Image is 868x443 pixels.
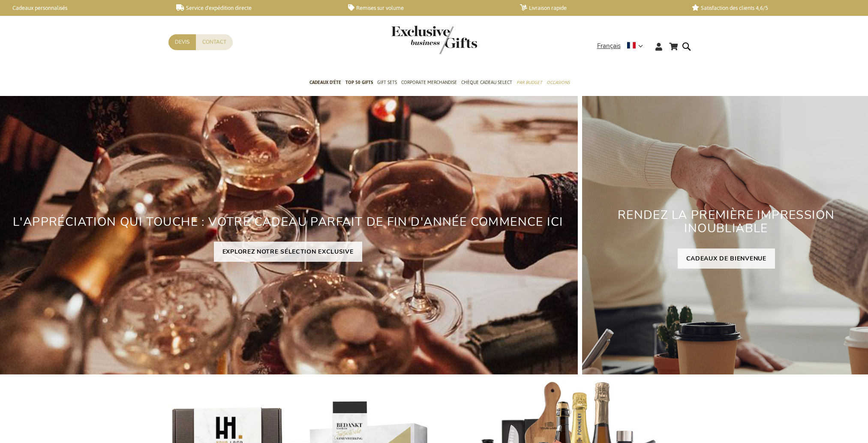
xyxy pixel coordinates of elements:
[401,72,457,94] a: Corporate Merchandise
[391,26,477,54] img: Exclusive Business gifts logo
[377,72,397,94] a: Gift Sets
[547,72,570,94] a: Occasions
[678,248,775,269] a: CADEAUX DE BIENVENUE
[4,4,162,12] a: Cadeaux personnalisés
[309,78,341,87] span: Cadeaux D'Éte
[196,34,233,50] a: Contact
[348,4,506,12] a: Remises sur volume
[391,26,434,54] a: store logo
[168,34,196,50] a: Devis
[377,78,397,87] span: Gift Sets
[345,78,373,87] span: TOP 50 Gifts
[176,4,334,12] a: Service d'expédition directe
[461,78,512,87] span: Chèque Cadeau Select
[309,72,341,94] a: Cadeaux D'Éte
[214,242,362,262] a: EXPLOREZ NOTRE SÉLECTION EXCLUSIVE
[520,4,678,12] a: Livraison rapide
[597,41,621,51] span: Français
[461,72,512,94] a: Chèque Cadeau Select
[401,78,457,87] span: Corporate Merchandise
[517,72,542,94] a: Par budget
[517,78,542,87] span: Par budget
[345,72,373,94] a: TOP 50 Gifts
[547,78,570,87] span: Occasions
[692,4,850,12] a: Satisfaction des clients 4,6/5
